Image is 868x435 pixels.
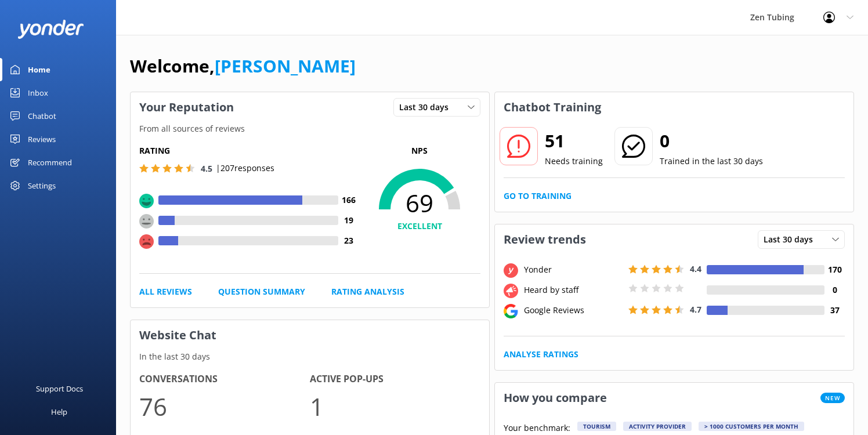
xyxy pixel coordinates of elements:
p: Needs training [545,155,603,168]
div: Activity Provider [623,422,692,431]
p: NPS [359,144,480,157]
p: From all sources of reviews [131,122,489,135]
h3: Chatbot Training [495,92,610,122]
div: Yonder [521,263,625,276]
span: 4.5 [201,163,212,174]
h4: 166 [338,194,359,206]
h4: EXCELLENT [359,220,480,233]
div: Google Reviews [521,304,625,317]
div: Settings [28,174,56,197]
div: Reviews [28,128,56,151]
p: | 207 responses [216,162,274,175]
div: Chatbot [28,104,56,128]
h4: 37 [824,304,845,317]
span: 4.7 [690,304,701,315]
div: Tourism [577,422,616,431]
div: Inbox [28,81,48,104]
span: 69 [359,188,480,217]
div: Support Docs [36,377,83,400]
p: 76 [139,387,310,426]
a: Go to Training [504,190,572,202]
a: Question Summary [218,285,305,298]
h4: 0 [824,284,845,296]
span: 4.4 [690,263,701,274]
div: Home [28,58,50,81]
a: [PERSON_NAME] [215,54,356,78]
p: In the last 30 days [131,350,489,363]
h4: 23 [338,234,359,247]
h5: Rating [139,144,359,157]
h2: 0 [660,127,763,155]
h4: 170 [824,263,845,276]
a: All Reviews [139,285,192,298]
h2: 51 [545,127,603,155]
h3: Website Chat [131,320,489,350]
h3: How you compare [495,383,616,413]
div: > 1000 customers per month [699,422,804,431]
h3: Your Reputation [131,92,243,122]
span: Last 30 days [764,233,820,246]
p: Trained in the last 30 days [660,155,763,168]
a: Rating Analysis [331,285,404,298]
img: yonder-white-logo.png [17,20,84,39]
span: Last 30 days [399,101,455,114]
h1: Welcome, [130,52,356,80]
a: Analyse Ratings [504,348,578,361]
h4: Active Pop-ups [310,372,480,387]
span: New [820,393,845,403]
p: 1 [310,387,480,426]
div: Heard by staff [521,284,625,296]
h3: Review trends [495,224,595,255]
div: Recommend [28,151,72,174]
h4: 19 [338,214,359,227]
div: Help [51,400,67,423]
h4: Conversations [139,372,310,387]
